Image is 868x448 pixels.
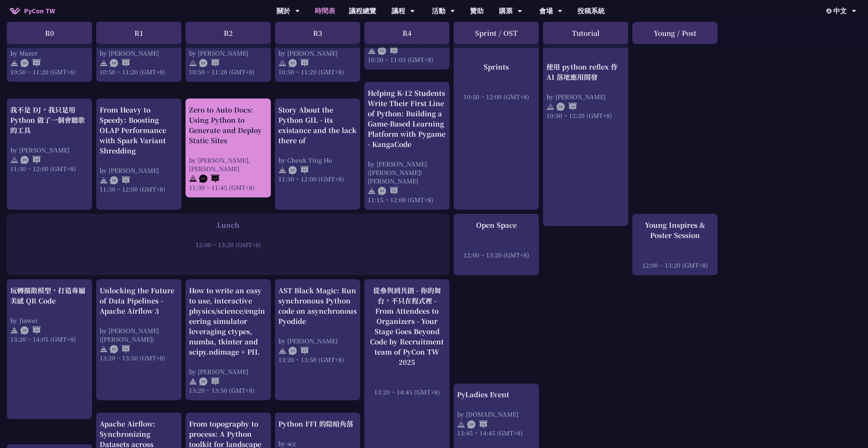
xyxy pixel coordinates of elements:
div: 13:45 ~ 14:45 (GMT+8) [457,429,535,437]
div: 11:15 ~ 12:00 (GMT+8) [368,195,446,204]
img: svg+xml;base64,PHN2ZyB4bWxucz0iaHR0cDovL3d3dy53My5vcmcvMjAwMC9zdmciIHdpZHRoPSIyNCIgaGVpZ2h0PSIyNC... [368,47,376,55]
div: 10:50 ~ 11:20 (GMT+8) [278,68,357,76]
img: svg+xml;base64,PHN2ZyB4bWxucz0iaHR0cDovL3d3dy53My5vcmcvMjAwMC9zdmciIHdpZHRoPSIyNCIgaGVpZ2h0PSIyNC... [368,187,376,195]
a: Open Space 12:00 ~ 13:20 (GMT+8) [457,220,535,259]
a: Zero to Auto Docs: Using Python to Generate and Deploy Static Sites by [PERSON_NAME], [PERSON_NAM... [189,105,267,192]
div: 12:00 ~ 13:20 (GMT+8) [636,261,714,269]
img: ZHZH.38617ef.svg [20,156,41,164]
img: ZHEN.371966e.svg [110,176,130,184]
span: PyCon TW [24,6,55,16]
div: 10:50 ~ 11:05 (GMT+8) [368,55,446,64]
div: Python FFI 的陰暗角落 [278,419,357,429]
img: svg+xml;base64,PHN2ZyB4bWxucz0iaHR0cDovL3d3dy53My5vcmcvMjAwMC9zdmciIHdpZHRoPSIyNCIgaGVpZ2h0PSIyNC... [278,166,286,174]
div: R0 [7,22,92,44]
img: svg+xml;base64,PHN2ZyB4bWxucz0iaHR0cDovL3d3dy53My5vcmcvMjAwMC9zdmciIHdpZHRoPSIyNCIgaGVpZ2h0PSIyNC... [278,59,286,67]
div: Zero to Auto Docs: Using Python to Generate and Deploy Static Sites [189,105,267,146]
img: ZHEN.371966e.svg [20,326,41,334]
a: How to write an easy to use, interactive physics/science/engineering simulator leveraging ctypes,... [189,285,267,394]
div: 11:30 ~ 12:00 (GMT+8) [100,185,178,193]
div: by [PERSON_NAME] [100,49,178,57]
img: ENEN.5a408d1.svg [289,347,309,355]
img: svg+xml;base64,PHN2ZyB4bWxucz0iaHR0cDovL3d3dy53My5vcmcvMjAwMC9zdmciIHdpZHRoPSIyNCIgaGVpZ2h0PSIyNC... [100,345,108,353]
div: 13:20 ~ 13:50 (GMT+8) [100,354,178,362]
img: svg+xml;base64,PHN2ZyB4bWxucz0iaHR0cDovL3d3dy53My5vcmcvMjAwMC9zdmciIHdpZHRoPSIyNCIgaGVpZ2h0PSIyNC... [189,59,197,67]
img: ZHEN.371966e.svg [20,59,41,67]
a: AST Black Magic: Run synchronous Python code on asynchronous Pyodide by [PERSON_NAME] 13:20 ~ 13:... [278,285,357,364]
div: Young / Post [632,22,718,44]
img: ZHZH.38617ef.svg [557,103,577,111]
div: by scc [278,439,357,448]
div: 12:00 ~ 13:20 (GMT+8) [10,240,446,249]
img: ENEN.5a408d1.svg [199,59,220,67]
img: svg+xml;base64,PHN2ZyB4bWxucz0iaHR0cDovL3d3dy53My5vcmcvMjAwMC9zdmciIHdpZHRoPSIyNCIgaGVpZ2h0PSIyNC... [189,175,197,183]
div: by [PERSON_NAME] ([PERSON_NAME]) [100,326,178,343]
img: svg+xml;base64,PHN2ZyB4bWxucz0iaHR0cDovL3d3dy53My5vcmcvMjAwMC9zdmciIHdpZHRoPSIyNCIgaGVpZ2h0PSIyNC... [10,156,18,164]
a: 玩轉擴散模型，打造專屬美感 QR Code by Jiawei 13:20 ~ 14:05 (GMT+8) [10,285,89,343]
div: From Heavy to Speedy: Boosting OLAP Performance with Spark Variant Shredding [100,105,178,156]
div: 10:50 ~ 12:00 (GMT+8) [457,92,535,101]
div: R2 [186,22,271,44]
div: Open Space [457,220,535,230]
div: 玩轉擴散模型，打造專屬美感 QR Code [10,285,89,306]
a: PyLadies Event by [DOMAIN_NAME] 13:45 ~ 14:45 (GMT+8) [457,389,535,437]
div: Sprint / OST [454,22,539,44]
a: PyCon TW [3,2,62,19]
div: 從參與到共創 - 你的舞台，不只在程式裡 - From Attendees to Organizers - Your Stage Goes Beyond Code by Recruitment ... [368,285,446,367]
img: svg+xml;base64,PHN2ZyB4bWxucz0iaHR0cDovL3d3dy53My5vcmcvMjAwMC9zdmciIHdpZHRoPSIyNCIgaGVpZ2h0PSIyNC... [10,326,18,334]
a: Story About the Python GIL - its existance and the lack there of by Cheuk Ting Ho 11:30 ~ 12:00 (... [278,105,357,183]
div: 12:00 ~ 13:20 (GMT+8) [457,251,535,259]
a: Unlocking the Future of Data Pipelines - Apache Airflow 3 by [PERSON_NAME] ([PERSON_NAME]) 13:20 ... [100,285,178,362]
div: 10:50 ~ 11:20 (GMT+8) [189,68,267,76]
div: by [PERSON_NAME] ([PERSON_NAME]) [PERSON_NAME] [368,160,446,185]
img: svg+xml;base64,PHN2ZyB4bWxucz0iaHR0cDovL3d3dy53My5vcmcvMjAwMC9zdmciIHdpZHRoPSIyNCIgaGVpZ2h0PSIyNC... [457,420,465,429]
img: Locale Icon [826,9,833,14]
div: How to write an easy to use, interactive physics/science/engineering simulator leveraging ctypes,... [189,285,267,357]
div: by [PERSON_NAME] [546,92,625,101]
div: 13:20 ~ 13:50 (GMT+8) [278,355,357,364]
div: by [DOMAIN_NAME] [457,410,535,418]
img: svg+xml;base64,PHN2ZyB4bWxucz0iaHR0cDovL3d3dy53My5vcmcvMjAwMC9zdmciIHdpZHRoPSIyNCIgaGVpZ2h0PSIyNC... [546,103,555,111]
div: Story About the Python GIL - its existance and the lack there of [278,105,357,146]
div: PyLadies Event [457,389,535,400]
div: 使用 python reflex 作 AI 落地應用開發 [546,61,625,82]
img: ZHEN.371966e.svg [199,377,220,386]
a: 我不是 DJ，我只是用 Python 做了一個會聽歌的工具 by [PERSON_NAME] 11:30 ~ 12:00 (GMT+8) [10,105,89,173]
div: Helping K-12 Students Write Their First Line of Python: Building a Game-Based Learning Platform w... [368,88,446,149]
img: ENEN.5a408d1.svg [378,47,398,55]
div: by [PERSON_NAME] [278,337,357,345]
div: by Jiawei [10,316,89,325]
img: ENEN.5a408d1.svg [289,59,309,67]
div: 13:20 ~ 14:45 (GMT+8) [368,388,446,396]
div: 13:20 ~ 13:50 (GMT+8) [189,386,267,394]
div: Young Inspires & Poster Session [636,220,714,240]
img: svg+xml;base64,PHN2ZyB4bWxucz0iaHR0cDovL3d3dy53My5vcmcvMjAwMC9zdmciIHdpZHRoPSIyNCIgaGVpZ2h0PSIyNC... [100,59,108,67]
div: R4 [364,22,450,44]
div: 11:30 ~ 11:45 (GMT+8) [189,183,267,192]
img: ZHEN.371966e.svg [110,59,130,67]
div: R1 [96,22,181,44]
img: ENEN.5a408d1.svg [378,187,398,195]
div: AST Black Magic: Run synchronous Python code on asynchronous Pyodide [278,285,357,326]
div: 10:50 ~ 11:20 (GMT+8) [100,68,178,76]
div: 11:30 ~ 12:00 (GMT+8) [278,175,357,183]
div: by Mazer [10,49,89,57]
img: svg+xml;base64,PHN2ZyB4bWxucz0iaHR0cDovL3d3dy53My5vcmcvMjAwMC9zdmciIHdpZHRoPSIyNCIgaGVpZ2h0PSIyNC... [278,347,286,355]
div: 11:30 ~ 12:00 (GMT+8) [10,164,89,173]
a: Helping K-12 Students Write Their First Line of Python: Building a Game-Based Learning Platform w... [368,88,446,204]
div: Lunch [10,220,446,230]
img: ENEN.5a408d1.svg [289,166,309,174]
div: 10:50 ~ 11:20 (GMT+8) [10,68,89,76]
div: by [PERSON_NAME] [10,146,89,154]
div: by [PERSON_NAME] [189,49,267,57]
div: 10:50 ~ 12:20 (GMT+8) [546,111,625,119]
img: ZHZH.38617ef.svg [467,420,488,429]
img: ENEN.5a408d1.svg [110,345,130,353]
div: by [PERSON_NAME] [100,166,178,175]
div: by [PERSON_NAME] [189,367,267,376]
div: Unlocking the Future of Data Pipelines - Apache Airflow 3 [100,285,178,316]
div: by Cheuk Ting Ho [278,156,357,164]
img: svg+xml;base64,PHN2ZyB4bWxucz0iaHR0cDovL3d3dy53My5vcmcvMjAwMC9zdmciIHdpZHRoPSIyNCIgaGVpZ2h0PSIyNC... [100,176,108,184]
img: ENEN.5a408d1.svg [199,175,220,183]
img: svg+xml;base64,PHN2ZyB4bWxucz0iaHR0cDovL3d3dy53My5vcmcvMjAwMC9zdmciIHdpZHRoPSIyNCIgaGVpZ2h0PSIyNC... [189,377,197,386]
div: R3 [275,22,360,44]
